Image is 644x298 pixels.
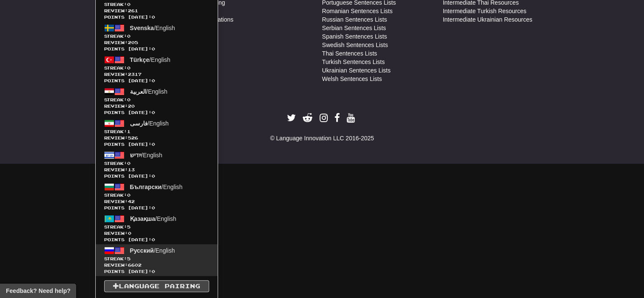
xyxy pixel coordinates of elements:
[130,88,168,95] span: / English
[322,49,377,58] a: Thai Sentences Lists
[104,268,209,275] span: Points [DATE]: 0
[127,97,130,102] span: 0
[322,66,391,75] a: Ukrainian Sentences Lists
[130,184,162,190] span: Български
[127,65,130,70] span: 0
[104,33,209,39] span: Streak:
[81,134,564,142] div: © Language Innovation LLC 2016-2025
[127,192,130,198] span: 0
[96,22,218,53] a: Svenska/EnglishStreak:0 Review:205Points [DATE]:0
[127,256,130,261] span: 5
[130,56,171,63] span: / English
[104,256,209,262] span: Streak:
[104,78,209,84] span: Points [DATE]: 0
[96,244,218,276] a: Русский/EnglishStreak:5 Review:6602Points [DATE]:0
[104,141,209,148] span: Points [DATE]: 0
[322,15,387,24] a: Russian Sentences Lists
[130,247,175,254] span: / English
[104,167,209,173] span: Review: 13
[96,117,218,149] a: فارسی/EnglishStreak:1 Review:526Points [DATE]:0
[130,247,154,254] span: Русский
[104,280,209,292] a: Language Pairing
[322,24,386,32] a: Serbian Sentences Lists
[130,152,141,159] span: ייִדיש
[443,15,533,24] a: Intermediate Ukrainian Resources
[104,205,209,211] span: Points [DATE]: 0
[130,88,146,95] span: العربية
[322,7,393,15] a: Romanian Sentences Lists
[322,32,387,41] a: Spanish Sentences Lists
[104,230,209,237] span: Review: 0
[6,287,70,295] span: Open feedback widget
[130,56,149,63] span: Türkçe
[104,14,209,20] span: Points [DATE]: 0
[104,46,209,52] span: Points [DATE]: 0
[130,25,175,31] span: / English
[322,75,382,83] a: Welsh Sentences Lists
[127,33,130,39] span: 0
[130,215,155,222] span: Қазақша
[104,103,209,109] span: Review: 20
[104,173,209,179] span: Points [DATE]: 0
[127,224,130,229] span: 5
[104,71,209,78] span: Review: 2317
[104,97,209,103] span: Streak:
[104,128,209,135] span: Streak:
[104,65,209,71] span: Streak:
[130,25,154,31] span: Svenska
[104,135,209,141] span: Review: 526
[322,58,385,66] a: Turkish Sentences Lists
[104,192,209,198] span: Streak:
[104,8,209,14] span: Review: 261
[104,160,209,167] span: Streak:
[104,237,209,243] span: Points [DATE]: 0
[127,161,130,166] span: 0
[127,2,130,7] span: 0
[130,152,163,159] span: / English
[322,41,388,49] a: Swedish Sentences Lists
[443,7,527,15] a: Intermediate Turkish Resources
[104,198,209,205] span: Review: 42
[104,262,209,268] span: Review: 6602
[104,224,209,230] span: Streak:
[127,129,130,134] span: 1
[96,149,218,181] a: ייִדיש/EnglishStreak:0 Review:13Points [DATE]:0
[96,85,218,117] a: العربية/EnglishStreak:0 Review:20Points [DATE]:0
[96,181,218,212] a: Български/EnglishStreak:0 Review:42Points [DATE]:0
[130,120,169,127] span: / English
[130,184,183,190] span: / English
[104,1,209,8] span: Streak:
[104,39,209,46] span: Review: 205
[96,212,218,244] a: Қазақша/EnglishStreak:5 Review:0Points [DATE]:0
[96,53,218,85] a: Türkçe/EnglishStreak:0 Review:2317Points [DATE]:0
[130,215,177,222] span: / English
[104,109,209,116] span: Points [DATE]: 0
[130,120,148,127] span: فارسی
